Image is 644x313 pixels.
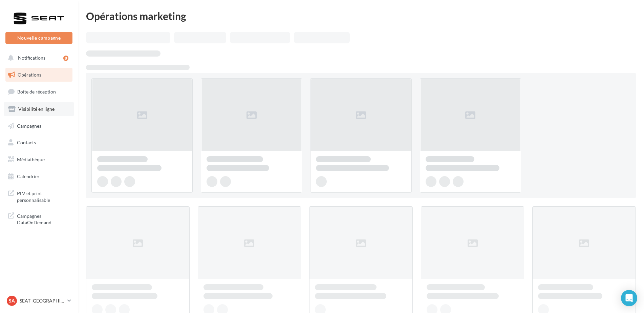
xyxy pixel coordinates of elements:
[17,211,70,226] span: Campagnes DataOnDemand
[20,297,65,304] p: SEAT [GEOGRAPHIC_DATA]
[17,173,40,179] span: Calendrier
[17,123,41,128] span: Campagnes
[86,11,636,21] div: Opérations marketing
[17,140,36,145] span: Contacts
[17,89,56,95] span: Boîte de réception
[4,152,74,167] a: Médiathèque
[5,294,72,307] a: SA SEAT [GEOGRAPHIC_DATA]
[4,102,74,116] a: Visibilité en ligne
[4,209,74,229] a: Campagnes DataOnDemand
[18,72,41,78] span: Opérations
[4,135,74,150] a: Contacts
[18,106,55,112] span: Visibilité en ligne
[4,68,74,82] a: Opérations
[4,84,74,99] a: Boîte de réception
[4,119,74,133] a: Campagnes
[63,56,68,61] div: 8
[5,32,72,44] button: Nouvelle campagne
[9,297,15,304] span: SA
[17,156,45,162] span: Médiathèque
[4,169,74,184] a: Calendrier
[18,55,45,61] span: Notifications
[17,189,70,203] span: PLV et print personnalisable
[621,290,637,306] div: Open Intercom Messenger
[4,51,71,65] button: Notifications 8
[4,186,74,206] a: PLV et print personnalisable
